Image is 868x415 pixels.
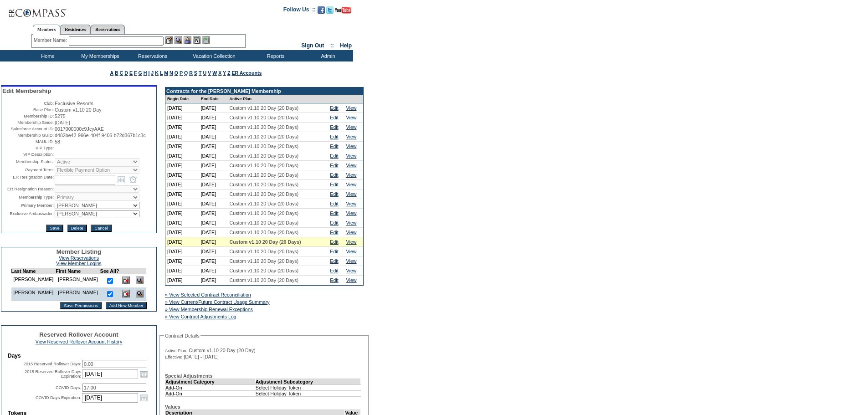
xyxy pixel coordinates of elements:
td: [DATE] [199,218,228,228]
a: T [199,70,202,76]
a: View [346,268,357,273]
span: 0017000000c9JcyAAE [55,126,104,132]
a: View Member Logins [56,261,101,266]
td: [DATE] [165,237,199,247]
a: R [189,70,193,76]
input: Add New Member [106,302,147,309]
a: Edit [330,115,338,120]
img: Delete [122,290,130,297]
td: Membership ID: [2,113,54,119]
td: [DATE] [165,228,199,237]
td: MAUL ID: [2,139,54,144]
a: Edit [330,277,338,283]
td: Home [21,50,73,61]
td: Follow Us :: [283,5,316,16]
input: Save [46,225,63,232]
td: [DATE] [199,199,228,209]
span: Custom v1.10 20 Day (20 Days) [230,277,299,283]
td: Add-On [165,390,256,396]
td: [DATE] [165,103,199,113]
a: O [175,70,178,76]
td: [DATE] [199,228,228,237]
td: [DATE] [165,218,199,228]
a: Open the time view popup. [128,174,138,184]
a: J [151,70,154,76]
td: End Date [199,95,228,103]
a: View [346,191,357,197]
td: [DATE] [199,247,228,256]
td: [DATE] [165,132,199,142]
td: [DATE] [165,161,199,170]
span: Custom v1.10 20 Day (20 Days) [230,134,299,139]
label: COVID Days Expiration: [36,395,81,400]
span: Reserved Rollover Account [39,331,118,338]
span: Custom v1.10 20 Day [55,107,101,113]
a: View [346,210,357,216]
a: View [346,115,357,120]
td: Membership Type: [2,194,54,201]
span: 5275 [55,113,66,119]
a: E [129,70,133,76]
a: Open the calendar popup. [139,393,149,403]
td: [DATE] [199,123,228,132]
td: [DATE] [165,266,199,276]
td: Adjustment Subcategory [255,379,360,384]
td: [DATE] [199,161,228,170]
a: Residences [60,25,91,34]
td: Adjustment Category [165,379,256,384]
span: Custom v1.10 20 Day (20 Days) [230,230,299,235]
div: Member Name: [34,36,69,44]
b: Values [165,404,180,410]
a: Y [223,70,226,76]
a: Edit [330,134,338,139]
a: K [155,70,159,76]
span: Custom v1.10 20 Day (20 Days) [230,249,299,254]
td: [DATE] [165,256,199,266]
span: Custom v1.10 20 Day (20 Day) [189,348,255,353]
a: Subscribe to our YouTube Channel [335,9,351,15]
td: [DATE] [165,209,199,218]
td: VIP Type: [2,145,54,151]
span: Custom v1.10 20 Day (20 Days) [230,163,299,168]
a: View [346,143,357,149]
a: » View Contract Adjustments Log [165,314,236,319]
a: W [212,70,217,76]
span: Custom v1.10 20 Day (20 Days) [230,191,299,197]
a: ER Accounts [231,70,262,76]
span: Custom v1.10 20 Day (20 Days) [230,105,299,111]
img: b_calculator.gif [202,36,210,44]
input: Cancel [91,225,111,232]
td: [DATE] [165,199,199,209]
a: Edit [330,163,338,168]
a: Edit [330,230,338,235]
td: [DATE] [199,190,228,199]
img: Become our fan on Facebook [318,6,325,14]
td: Begin Date [165,95,199,103]
a: View [346,182,357,187]
a: Become our fan on Facebook [318,9,325,15]
td: [DATE] [199,237,228,247]
span: Custom v1.10 20 Day (20 Days) [230,172,299,178]
td: [DATE] [199,103,228,113]
td: See All? [100,268,119,274]
td: My Memberships [73,50,125,61]
span: Custom v1.10 20 Day (20 Days) [230,239,301,245]
span: Custom v1.10 20 Day (20 Days) [230,220,299,225]
td: Club: [2,101,54,106]
td: Membership GUID: [2,133,54,138]
a: Members [33,25,61,35]
td: Active Plan [228,95,329,103]
a: Edit [330,182,338,187]
span: Custom v1.10 20 Day (20 Days) [230,268,299,273]
a: B [115,70,118,76]
span: Custom v1.10 20 Day (20 Days) [230,115,299,120]
td: [DATE] [165,142,199,151]
a: » View Selected Contract Reconciliation [165,292,251,297]
span: Active Plan: [165,348,187,354]
a: View [346,153,357,159]
td: [DATE] [165,190,199,199]
a: D [124,70,128,76]
input: Delete [67,225,87,232]
span: Custom v1.10 20 Day (20 Days) [230,201,299,206]
a: U [203,70,206,76]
